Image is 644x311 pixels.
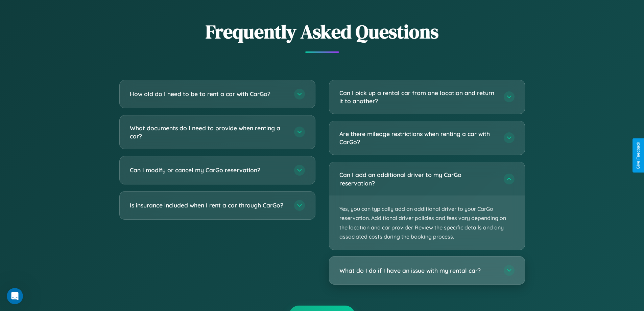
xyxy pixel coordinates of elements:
h3: How old do I need to be to rent a car with CarGo? [130,90,287,98]
h3: Are there mileage restrictions when renting a car with CarGo? [339,130,497,146]
h3: Is insurance included when I rent a car through CarGo? [130,201,287,209]
h3: What documents do I need to provide when renting a car? [130,124,287,140]
h3: What do I do if I have an issue with my rental car? [339,266,497,275]
h3: Can I modify or cancel my CarGo reservation? [130,166,287,174]
p: Yes, you can typically add an additional driver to your CarGo reservation. Additional driver poli... [329,196,525,250]
h2: Frequently Asked Questions [119,19,525,45]
h3: Can I add an additional driver to my CarGo reservation? [339,171,497,187]
div: Give Feedback [636,142,641,169]
h3: Can I pick up a rental car from one location and return it to another? [339,89,497,105]
iframe: Intercom live chat [7,288,23,304]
